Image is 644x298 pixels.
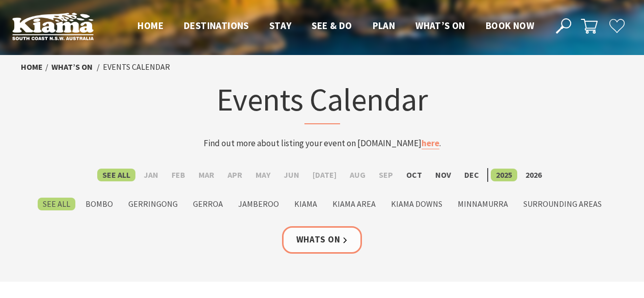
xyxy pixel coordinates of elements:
img: Kiama Logo [12,12,94,40]
span: What’s On [415,19,465,32]
label: 2026 [520,169,547,181]
span: Book now [486,19,534,32]
a: here [422,138,439,149]
label: Gerroa [188,198,228,210]
label: [DATE] [307,169,342,181]
a: Home [21,62,43,72]
label: Sep [374,169,398,181]
a: What’s On [51,62,93,72]
label: Kiama Area [327,198,381,210]
label: See All [38,198,75,210]
span: Plan [373,19,396,32]
span: Home [137,19,163,32]
nav: Main Menu [127,18,544,35]
label: May [250,169,275,181]
label: 2025 [491,169,517,181]
li: Events Calendar [103,61,170,74]
h1: Events Calendar [123,79,522,124]
label: Apr [222,169,247,181]
label: Bombo [80,198,118,210]
label: Jamberoo [233,198,284,210]
label: Surrounding Areas [518,198,607,210]
label: Kiama [289,198,322,210]
label: Dec [459,169,484,181]
label: Feb [166,169,190,181]
label: Jun [278,169,304,181]
label: Aug [345,169,371,181]
label: Nov [430,169,456,181]
span: See & Do [312,19,352,32]
label: See All [97,169,135,181]
label: Minnamurra [453,198,513,210]
span: Stay [269,19,292,32]
label: Mar [193,169,219,181]
label: Oct [401,169,427,181]
span: Destinations [184,19,249,32]
label: Jan [138,169,163,181]
label: Kiama Downs [386,198,447,210]
a: Whats On [282,226,362,253]
p: Find out more about listing your event on [DOMAIN_NAME] . [123,137,522,150]
label: Gerringong [123,198,183,210]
